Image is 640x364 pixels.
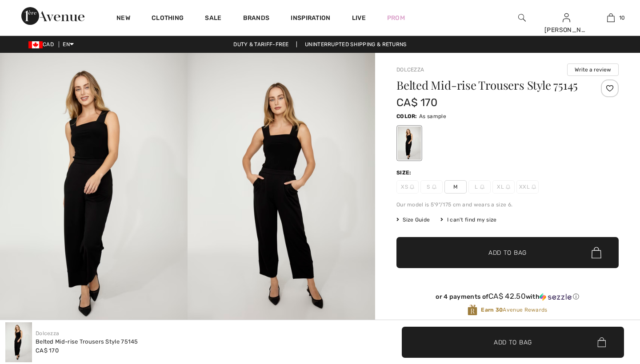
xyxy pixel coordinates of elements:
img: 1ère Avenue [21,7,84,25]
div: Our model is 5'9"/175 cm and wears a size 6. [396,201,619,209]
div: Size: [396,169,413,177]
a: Dolcezza [36,330,59,336]
span: CA$ 170 [36,347,59,354]
span: Avenue Rewards [481,306,547,314]
a: Clothing [152,14,184,24]
a: Sale [205,14,221,24]
span: Size Guide [396,216,430,224]
div: I can't find my size [440,216,496,224]
img: My Bag [607,12,615,23]
span: XXL [516,180,539,194]
img: ring-m.svg [432,185,436,189]
span: Color: [396,113,417,119]
span: XS [396,180,419,194]
div: As sample [398,127,421,160]
img: Avenue Rewards [468,304,477,316]
img: Bag.svg [597,337,606,347]
img: Sezzle [540,293,572,301]
div: [PERSON_NAME] [544,25,588,35]
span: L [468,180,491,194]
span: Add to Bag [488,248,527,257]
a: Dolcezza [396,67,424,73]
h1: Belted Mid-rise Trousers Style 75145 [396,79,582,91]
a: Sign In [563,13,570,22]
a: Prom [387,13,405,23]
img: Canadian Dollar [28,41,43,48]
button: Add to Bag [396,237,619,268]
img: Belted Mid-Rise Trousers Style 75145 [5,322,32,362]
img: My Info [563,12,570,23]
span: 10 [619,14,625,22]
div: Belted Mid-rise Trousers Style 75145 [36,337,138,346]
span: XL [492,180,515,194]
img: ring-m.svg [480,185,484,189]
a: 10 [589,12,632,23]
span: M [444,180,467,194]
img: Bag.svg [592,247,601,258]
span: CAD [28,41,57,47]
span: EN [63,41,74,47]
div: or 4 payments ofCA$ 42.50withSezzle Click to learn more about Sezzle [396,292,619,304]
span: Inspiration [291,14,330,24]
img: search the website [518,12,526,23]
a: Brands [243,14,270,24]
span: Add to Bag [494,337,532,347]
span: CA$ 42.50 [488,292,526,301]
img: ring-m.svg [532,185,536,189]
button: Add to Bag [402,327,624,358]
a: Live [352,13,366,23]
img: ring-m.svg [410,185,414,189]
strong: Earn 30 [481,307,503,313]
span: S [420,180,443,194]
a: New [116,14,130,24]
span: CA$ 170 [396,96,437,109]
button: Write a review [567,63,619,76]
div: or 4 payments of with [396,292,619,301]
img: Belted Mid-Rise Trousers Style 75145. 2 [188,53,375,334]
img: ring-m.svg [506,185,510,189]
span: As sample [419,113,446,119]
